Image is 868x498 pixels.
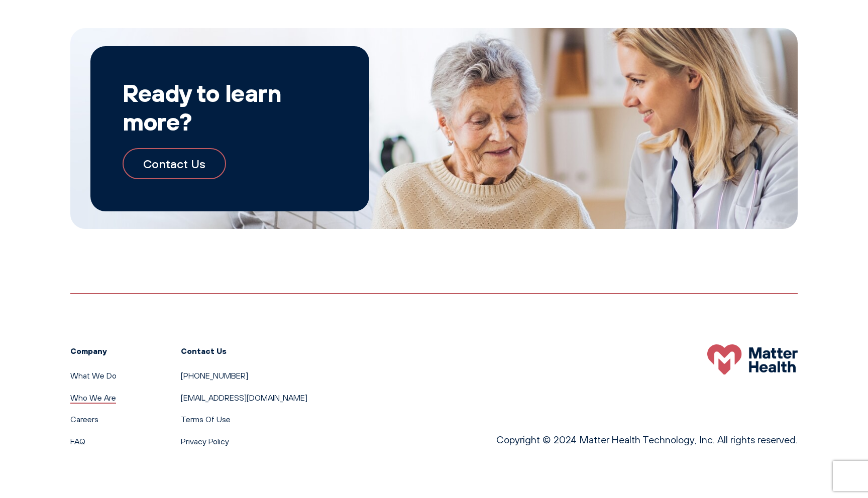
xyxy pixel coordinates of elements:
h3: Contact Us [181,344,307,357]
a: Who We Are [70,393,116,403]
a: FAQ [70,436,85,446]
p: Copyright © 2024 Matter Health Technology, Inc. All rights reserved. [496,432,798,448]
h3: Company [70,344,117,357]
a: [EMAIL_ADDRESS][DOMAIN_NAME] [181,393,307,403]
a: Privacy Policy [181,436,229,446]
a: [PHONE_NUMBER] [181,370,248,381]
a: Careers [70,414,98,424]
h2: Ready to learn more? [123,78,337,136]
a: What We Do [70,370,117,381]
a: Contact Us [123,148,226,179]
a: Terms Of Use [181,414,231,424]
